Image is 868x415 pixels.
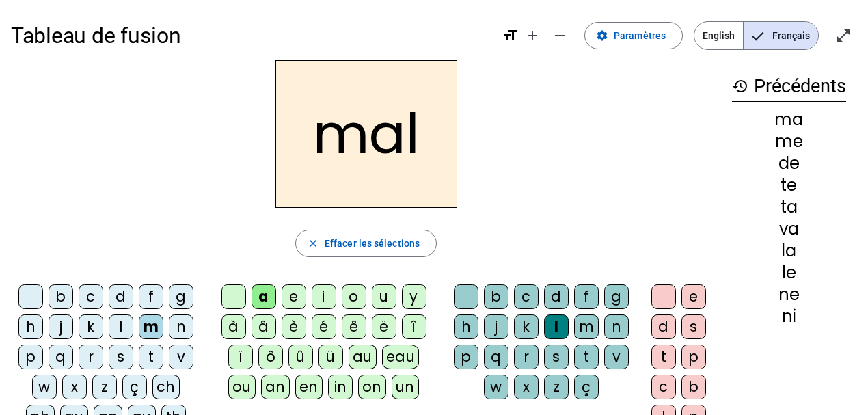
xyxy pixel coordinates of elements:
[502,27,519,44] mat-icon: format_size
[49,284,73,309] div: b
[514,314,539,339] div: k
[574,345,599,369] div: t
[109,314,133,339] div: l
[544,375,569,399] div: z
[312,284,336,309] div: i
[835,27,852,44] mat-icon: open_in_full
[169,345,193,369] div: v
[604,345,629,369] div: v
[342,284,366,309] div: o
[169,314,193,339] div: n
[169,284,193,309] div: g
[651,314,676,339] div: d
[484,345,508,369] div: q
[544,284,569,309] div: d
[261,375,290,399] div: an
[11,14,491,57] h1: Tableau de fusion
[275,60,457,208] h2: mal
[694,21,819,50] mat-button-toggle-group: Language selection
[79,314,103,339] div: k
[295,230,437,257] button: Effacer les sélections
[732,78,748,94] mat-icon: history
[484,375,508,399] div: w
[92,375,117,399] div: z
[524,27,541,44] mat-icon: add
[402,284,426,309] div: y
[681,284,706,309] div: e
[49,345,73,369] div: q
[79,345,103,369] div: r
[732,308,846,325] div: ni
[514,345,539,369] div: r
[732,265,846,281] div: le
[454,345,478,369] div: p
[574,284,599,309] div: f
[325,235,420,252] span: Effacer les sélections
[732,243,846,259] div: la
[544,345,569,369] div: s
[392,375,419,399] div: un
[744,22,818,49] span: Français
[109,345,133,369] div: s
[258,345,283,369] div: ô
[295,375,323,399] div: en
[288,345,313,369] div: û
[307,237,319,250] mat-icon: close
[312,314,336,339] div: é
[830,22,857,49] button: Entrer en plein écran
[328,375,353,399] div: in
[282,284,306,309] div: e
[18,314,43,339] div: h
[604,284,629,309] div: g
[122,375,147,399] div: ç
[358,375,386,399] div: on
[228,375,256,399] div: ou
[372,284,396,309] div: u
[402,314,426,339] div: î
[221,314,246,339] div: à
[252,314,276,339] div: â
[651,345,676,369] div: t
[18,345,43,369] div: p
[681,314,706,339] div: s
[681,345,706,369] div: p
[574,314,599,339] div: m
[732,177,846,193] div: te
[139,314,163,339] div: m
[382,345,420,369] div: eau
[552,27,568,44] mat-icon: remove
[318,345,343,369] div: ü
[152,375,180,399] div: ch
[49,314,73,339] div: j
[139,345,163,369] div: t
[519,22,546,49] button: Augmenter la taille de la police
[732,199,846,215] div: ta
[454,314,478,339] div: h
[732,155,846,172] div: de
[372,314,396,339] div: ë
[584,22,683,49] button: Paramètres
[732,286,846,303] div: ne
[228,345,253,369] div: ï
[732,111,846,128] div: ma
[514,375,539,399] div: x
[109,284,133,309] div: d
[732,71,846,102] h3: Précédents
[694,22,743,49] span: English
[732,221,846,237] div: va
[681,375,706,399] div: b
[514,284,539,309] div: c
[32,375,57,399] div: w
[546,22,573,49] button: Diminuer la taille de la police
[484,314,508,339] div: j
[544,314,569,339] div: l
[651,375,676,399] div: c
[79,284,103,309] div: c
[282,314,306,339] div: è
[252,284,276,309] div: a
[614,27,666,44] span: Paramètres
[596,29,608,42] mat-icon: settings
[349,345,377,369] div: au
[62,375,87,399] div: x
[574,375,599,399] div: ç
